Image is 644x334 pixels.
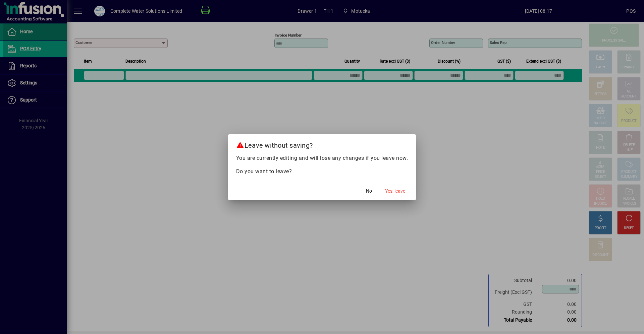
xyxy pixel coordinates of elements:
[358,185,380,197] button: No
[385,188,405,195] span: Yes, leave
[366,188,372,195] span: No
[236,154,408,162] p: You are currently editing and will lose any changes if you leave now.
[382,185,408,197] button: Yes, leave
[236,168,408,176] p: Do you want to leave?
[228,134,416,154] h2: Leave without saving?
